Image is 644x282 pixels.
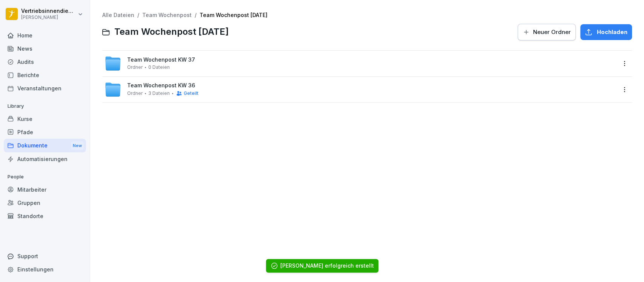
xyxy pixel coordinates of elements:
p: [PERSON_NAME] [21,15,76,20]
div: Dokumente [4,139,86,153]
a: Home [4,29,86,42]
a: Veranstaltungen [4,82,86,95]
a: Team Wochenpost KW 37Ordner0 Dateien [105,55,616,72]
button: Neuer Ordner [518,24,576,40]
span: Team Wochenpost [DATE] [114,26,229,37]
a: Pfade [4,126,86,139]
a: Automatisierungen [4,152,86,166]
div: [PERSON_NAME] erfolgreich erstellt [280,262,374,270]
a: Team Wochenpost [DATE] [200,12,267,18]
span: 0 Dateien [148,65,170,70]
a: Gruppen [4,196,86,209]
a: News [4,42,86,55]
span: Ordner [127,65,143,70]
a: Standorte [4,209,86,223]
a: Team Wochenpost KW 36Ordner3 DateienGeteilt [105,81,616,98]
span: / [137,12,139,19]
span: Team Wochenpost KW 37 [127,57,195,63]
span: Neuer Ordner [533,28,571,36]
a: Team Wochenpost [142,12,192,18]
p: Library [4,100,86,112]
span: Ordner [127,91,143,96]
a: DokumenteNew [4,139,86,153]
a: Mitarbeiter [4,183,86,196]
span: Geteilt [184,91,198,96]
div: Support [4,249,86,263]
p: People [4,171,86,183]
a: Alle Dateien [102,12,134,18]
div: New [71,141,84,150]
p: Vertriebsinnendienst [21,8,76,14]
span: Hochladen [597,28,627,36]
a: Berichte [4,68,86,82]
a: Einstellungen [4,263,86,276]
a: Kurse [4,112,86,126]
span: Team Wochenpost KW 36 [127,82,195,89]
span: 3 Dateien [148,91,170,96]
span: / [195,12,197,19]
button: Hochladen [580,24,632,40]
a: Audits [4,55,86,68]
